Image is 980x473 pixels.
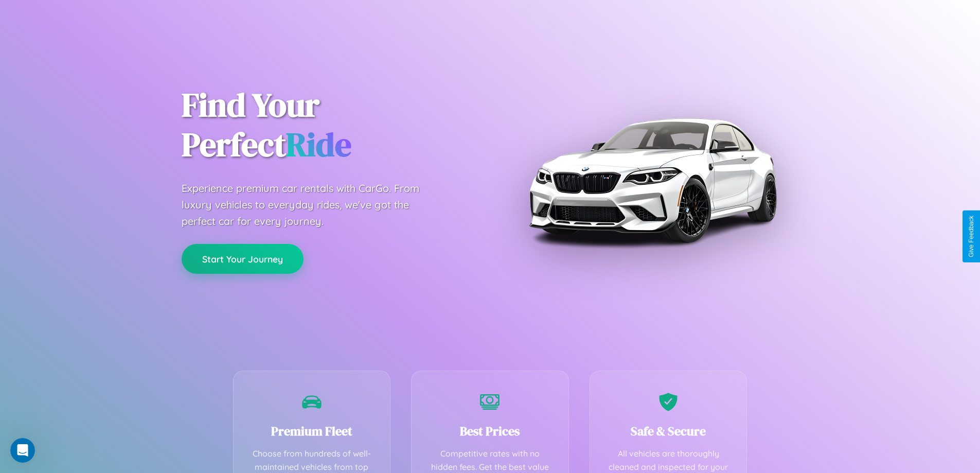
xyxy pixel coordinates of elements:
iframe: Intercom live chat [10,438,35,463]
p: Experience premium car rentals with CarGo. From luxury vehicles to everyday rides, we've got the ... [182,180,439,230]
h3: Best Prices [427,423,553,440]
h3: Safe & Secure [605,423,732,440]
span: Ride [286,122,351,167]
h1: Find Your Perfect [182,85,475,165]
h3: Premium Fleet [249,423,375,440]
button: Start Your Journey [182,244,304,274]
div: Give Feedback [968,216,975,257]
img: Premium BMW car rental vehicle [524,51,781,309]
